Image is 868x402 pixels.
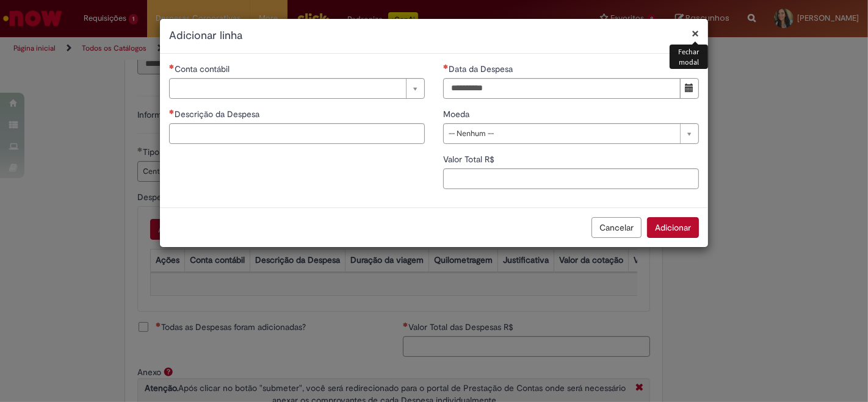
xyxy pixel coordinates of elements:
[443,78,681,99] input: Data da Despesa
[670,45,708,69] div: Fechar modal
[591,217,642,238] button: Cancelar
[169,123,425,144] input: Descrição da Despesa
[443,109,472,120] span: Moeda
[169,109,175,114] span: Necessários
[443,168,699,189] input: Valor Total R$
[647,217,699,238] button: Adicionar
[169,78,425,99] a: Limpar campo Conta contábil
[175,63,232,74] span: Necessários - Conta contábil
[680,78,699,99] button: Mostrar calendário para Data da Despesa
[169,28,699,44] h2: Adicionar linha
[169,64,175,69] span: Necessários
[443,64,449,69] span: Necessários
[443,154,497,165] span: Valor Total R$
[175,109,262,120] span: Descrição da Despesa
[692,27,699,40] button: Fechar modal
[449,124,674,143] span: -- Nenhum --
[449,63,515,74] span: Data da Despesa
